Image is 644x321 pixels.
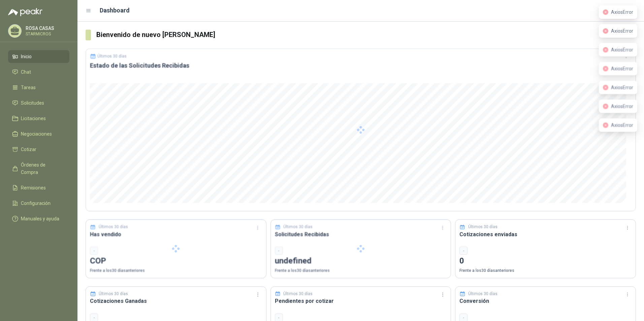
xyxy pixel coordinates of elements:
h3: Bienvenido de nuevo [PERSON_NAME] [96,30,636,40]
p: STARMICROS [26,32,68,36]
span: Chat [21,68,31,76]
span: Remisiones [21,184,46,191]
p: 0 [459,255,632,267]
span: AxiosError [611,47,633,52]
span: Cotizar [21,146,36,153]
span: Negociaciones [21,130,52,138]
h3: Cotizaciones Ganadas [90,297,262,305]
span: Configuración [21,200,51,207]
span: Licitaciones [21,115,46,122]
a: Licitaciones [8,112,69,125]
a: Solicitudes [8,97,69,109]
p: Últimos 30 días [283,291,313,297]
span: AxiosError [611,28,633,34]
h3: Conversión [459,297,632,305]
p: Frente a los 30 días anteriores [459,267,632,274]
span: Manuales y ayuda [21,215,59,222]
span: Órdenes de Compra [21,161,63,176]
h3: Cotizaciones enviadas [459,230,632,239]
p: ROSA CASAS [26,26,68,31]
a: Configuración [8,197,69,210]
span: Solicitudes [21,99,44,107]
img: Logo peakr [8,8,42,16]
a: Cotizar [8,143,69,156]
span: AxiosError [611,9,633,15]
a: Tareas [8,81,69,94]
a: Órdenes de Compra [8,158,69,179]
h3: Pendientes por cotizar [275,297,447,305]
span: Inicio [21,53,32,60]
span: close-circle [603,28,608,34]
a: Remisiones [8,181,69,194]
a: Manuales y ayuda [8,212,69,225]
span: close-circle [603,47,608,52]
p: Últimos 30 días [99,291,128,297]
div: - [459,247,468,255]
p: Últimos 30 días [468,224,497,230]
h1: Dashboard [100,6,130,15]
a: Inicio [8,50,69,63]
span: close-circle [603,9,608,15]
a: Chat [8,66,69,78]
span: Tareas [21,84,36,91]
p: Últimos 30 días [468,291,497,297]
a: Negociaciones [8,128,69,140]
